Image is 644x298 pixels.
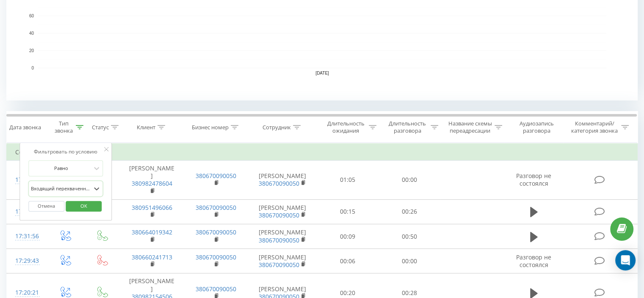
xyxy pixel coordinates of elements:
[379,199,440,224] td: 00:26
[448,120,492,134] div: Название схемы переадресации
[196,228,236,236] a: 380670090050
[379,224,440,249] td: 00:50
[28,148,103,156] div: Фильтровать по условию
[7,144,638,161] td: Сегодня
[315,71,329,75] text: [DATE]
[259,236,299,244] a: 380670090050
[248,224,317,249] td: [PERSON_NAME]
[317,161,379,200] td: 01:05
[379,161,440,200] td: 00:00
[9,124,41,131] div: Дата звонка
[248,161,317,200] td: [PERSON_NAME]
[29,48,34,53] text: 20
[516,172,551,187] span: Разговор не состоялся
[325,120,367,134] div: Длительность ожидания
[31,66,34,70] text: 0
[259,261,299,269] a: 380670090050
[248,249,317,273] td: [PERSON_NAME]
[15,203,38,220] div: 17:38:24
[615,250,636,270] div: Open Intercom Messenger
[386,120,428,134] div: Длительность разговора
[53,120,73,134] div: Тип звонка
[15,253,38,269] div: 17:29:43
[132,228,172,236] a: 380664019342
[120,161,184,200] td: [PERSON_NAME]
[379,249,440,273] td: 00:00
[248,199,317,224] td: [PERSON_NAME]
[132,179,172,187] a: 380982478604
[29,31,34,36] text: 40
[259,179,299,187] a: 380670090050
[92,124,109,131] div: Статус
[259,211,299,219] a: 380670090050
[196,285,236,293] a: 380670090050
[263,124,291,131] div: Сотрудник
[29,14,34,18] text: 60
[512,120,561,134] div: Аудиозапись разговора
[317,249,379,273] td: 00:06
[72,199,96,212] span: OK
[196,203,236,212] a: 380670090050
[569,120,619,134] div: Комментарий/категория звонка
[516,253,551,269] span: Разговор не состоялся
[317,224,379,249] td: 00:09
[317,199,379,224] td: 00:15
[196,253,236,261] a: 380670090050
[132,203,172,212] a: 380951496066
[28,201,64,212] button: Отмена
[192,124,229,131] div: Бизнес номер
[15,228,38,245] div: 17:31:56
[132,253,172,261] a: 380660241713
[196,172,236,180] a: 380670090050
[15,172,38,188] div: 17:43:56
[137,124,155,131] div: Клиент
[66,201,102,212] button: OK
